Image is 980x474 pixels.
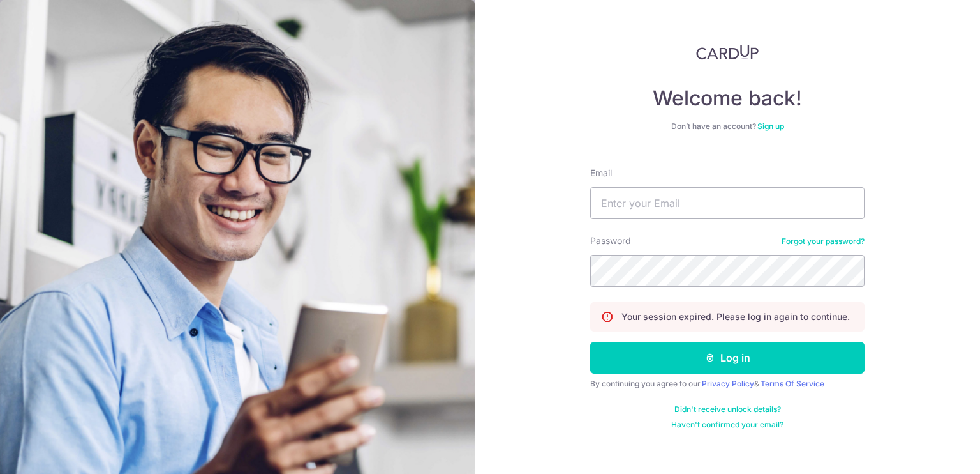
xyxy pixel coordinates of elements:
[761,379,824,388] a: Terms Of Service
[674,404,781,415] a: Didn't receive unlock details?
[702,379,754,388] a: Privacy Policy
[782,236,865,247] a: Forgot your password?
[671,420,783,430] a: Haven't confirmed your email?
[590,187,865,219] input: Enter your Email
[590,121,865,132] div: Don’t have an account?
[621,310,850,323] p: Your session expired. Please log in again to continue.
[590,167,612,180] label: Email
[757,121,784,131] a: Sign up
[590,379,865,389] div: By continuing you agree to our &
[590,234,631,247] label: Password
[590,86,865,111] h4: Welcome back!
[590,342,865,374] button: Log in
[696,45,759,60] img: CardUp Logo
